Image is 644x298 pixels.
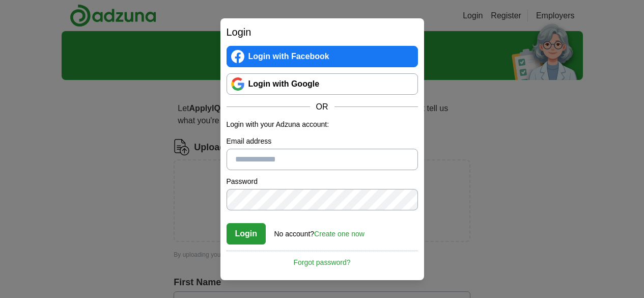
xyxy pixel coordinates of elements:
[274,223,365,239] div: No account?
[310,101,334,113] span: OR
[227,119,418,130] p: Login with your Adzuna account:
[227,251,418,268] a: Forgot password?
[227,73,418,95] a: Login with Google
[227,24,418,40] h2: Login
[227,46,418,67] a: Login with Facebook
[227,223,266,245] button: Login
[227,136,418,147] label: Email address
[227,176,418,187] label: Password
[314,230,365,238] a: Create one now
